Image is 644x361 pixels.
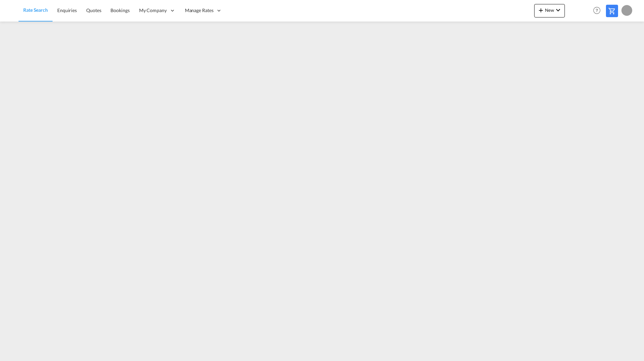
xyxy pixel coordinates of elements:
span: My Company [139,7,167,14]
span: Enquiries [57,7,77,13]
button: icon-plus 400-fgNewicon-chevron-down [534,4,565,17]
span: Rate Search [23,7,48,13]
span: New [537,7,562,13]
span: Help [591,5,603,16]
md-icon: icon-chevron-down [554,6,562,14]
span: Quotes [86,7,101,13]
div: Help [591,5,606,17]
span: Bookings [110,7,129,13]
md-icon: icon-plus 400-fg [537,6,545,14]
span: Manage Rates [185,7,214,14]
